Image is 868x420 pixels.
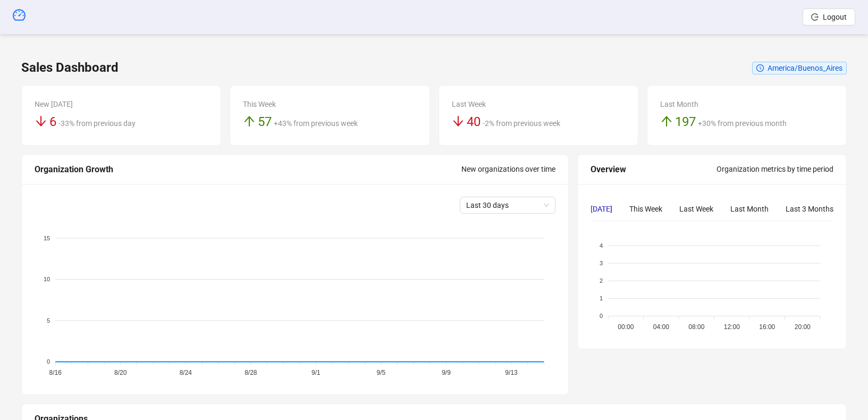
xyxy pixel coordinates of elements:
[505,368,518,376] tspan: 9/13
[483,119,560,128] span: -2% from previous week
[600,295,603,301] tspan: 1
[618,323,634,330] tspan: 00:00
[180,368,192,376] tspan: 8/24
[679,203,713,215] div: Last Week
[786,203,833,215] div: Last 3 Months
[35,98,208,110] div: New [DATE]
[452,98,625,110] div: Last Week
[47,358,50,365] tspan: 0
[600,259,603,266] tspan: 3
[452,115,465,128] span: arrow-down
[44,234,50,241] tspan: 15
[44,276,50,282] tspan: 10
[756,64,764,72] span: clock-circle
[461,165,555,173] span: New organizations over time
[811,13,819,21] span: logout
[245,368,257,376] tspan: 8/28
[600,278,603,284] tspan: 2
[600,313,603,319] tspan: 0
[675,114,696,129] span: 197
[21,60,119,77] h3: Sales Dashboard
[591,203,612,215] div: [DATE]
[243,115,256,128] span: arrow-up
[803,9,855,26] button: Logout
[49,368,62,376] tspan: 8/16
[258,114,272,129] span: 57
[717,165,833,173] span: Organization metrics by time period
[730,203,769,215] div: Last Month
[795,323,811,330] tspan: 20:00
[274,119,358,128] span: +43% from previous week
[660,115,673,128] span: arrow-up
[49,114,56,129] span: 6
[759,323,775,330] tspan: 16:00
[35,163,461,176] div: Organization Growth
[13,9,26,21] span: dashboard
[768,64,842,72] span: America/Buenos_Aires
[629,203,662,215] div: This Week
[600,242,603,248] tspan: 4
[243,98,416,110] div: This Week
[698,119,787,128] span: +30% from previous month
[823,13,847,21] span: Logout
[442,368,451,376] tspan: 9/9
[311,368,321,376] tspan: 9/1
[688,323,704,330] tspan: 08:00
[377,368,386,376] tspan: 9/5
[653,323,669,330] tspan: 04:00
[47,317,50,323] tspan: 5
[466,197,549,213] span: Last 30 days
[114,368,127,376] tspan: 8/20
[58,119,136,128] span: -33% from previous day
[35,115,47,128] span: arrow-down
[660,98,833,110] div: Last Month
[591,163,717,176] div: Overview
[724,323,740,330] tspan: 12:00
[467,114,481,129] span: 40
